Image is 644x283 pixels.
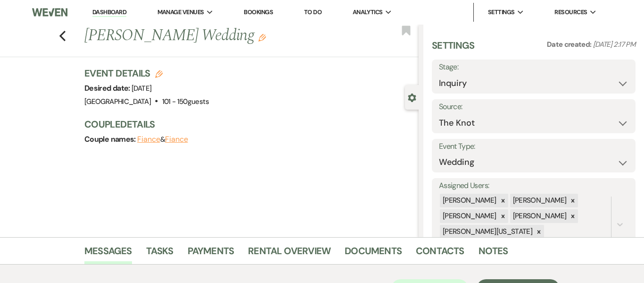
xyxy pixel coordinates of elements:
[547,40,593,49] span: Date created:
[84,97,151,106] span: [GEOGRAPHIC_DATA]
[84,243,132,264] a: Messages
[439,179,628,193] label: Assigned Users:
[488,8,515,17] span: Settings
[84,134,137,144] span: Couple names:
[440,209,498,223] div: [PERSON_NAME]
[258,33,266,42] button: Edit
[92,8,126,17] a: Dashboard
[554,8,587,17] span: Resources
[432,39,475,60] h3: Settings
[137,136,160,143] button: Fiance
[510,209,568,223] div: [PERSON_NAME]
[439,140,628,154] label: Event Type:
[439,60,628,74] label: Stage:
[146,243,173,264] a: Tasks
[440,194,498,207] div: [PERSON_NAME]
[32,2,67,22] img: Weven Logo
[416,243,464,264] a: Contacts
[408,93,416,102] button: Close lead details
[157,8,204,17] span: Manage Venues
[345,243,402,264] a: Documents
[132,84,151,93] span: [DATE]
[479,243,508,264] a: Notes
[84,83,132,93] span: Desired date:
[188,243,234,264] a: Payments
[353,8,383,17] span: Analytics
[84,67,209,80] h3: Event Details
[440,225,534,239] div: [PERSON_NAME][US_STATE]
[304,8,322,16] a: To Do
[510,194,568,207] div: [PERSON_NAME]
[84,118,409,131] h3: Couple Details
[248,243,330,264] a: Rental Overview
[439,100,628,114] label: Source:
[84,25,348,47] h1: [PERSON_NAME] Wedding
[137,135,188,144] span: &
[593,40,636,49] span: [DATE] 2:17 PM
[162,97,209,106] span: 101 - 150 guests
[165,136,188,143] button: Fiance
[244,8,273,16] a: Bookings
